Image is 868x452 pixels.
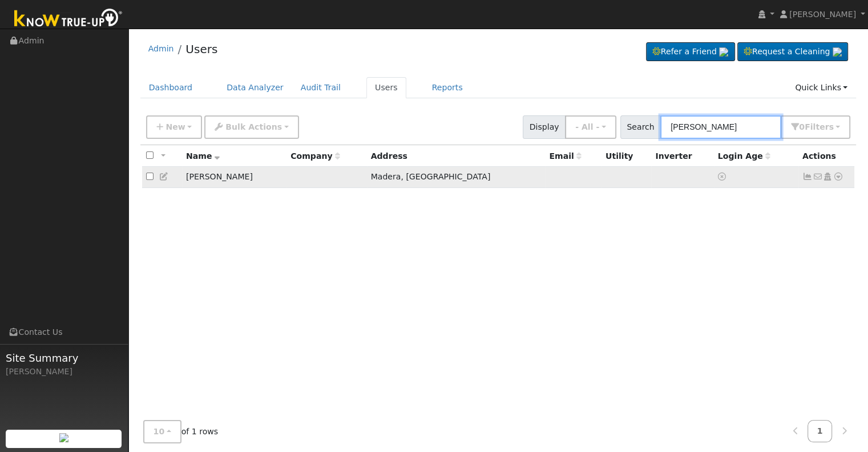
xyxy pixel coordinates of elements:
button: 10 [143,420,181,443]
button: New [146,115,203,139]
a: 1 [808,420,833,442]
img: retrieve [59,433,68,442]
a: Users [366,77,406,98]
button: - All - [565,115,616,139]
img: Know True-Up [9,6,128,32]
img: retrieve [833,47,842,57]
a: Request a Cleaning [737,42,848,62]
span: New [165,122,185,131]
div: Inverter [655,150,709,162]
a: Reports [423,77,471,98]
a: Refer a Friend [646,42,735,62]
span: Email [549,151,581,161]
span: Search [620,115,661,139]
a: Quick Links [786,77,856,98]
a: No login access [718,172,728,181]
i: No email address [813,173,823,181]
a: Login As [822,172,833,181]
input: Search [660,115,781,139]
div: [PERSON_NAME] [6,366,122,378]
div: Actions [802,150,850,162]
span: Filter [805,122,834,131]
span: Bulk Actions [225,122,282,131]
span: of 1 rows [143,420,219,443]
span: Days since last login [718,151,770,161]
div: Address [371,150,542,162]
a: Other actions [833,171,843,183]
a: Not connected [802,172,813,181]
span: Display [523,115,566,139]
span: Site Summary [6,350,122,366]
a: Users [185,42,217,56]
a: Admin [148,44,174,53]
span: Company name [290,151,340,161]
td: [PERSON_NAME] [182,167,286,188]
span: 10 [154,427,165,436]
button: 0Filters [781,115,850,139]
button: Bulk Actions [204,115,298,139]
a: Data Analyzer [218,77,292,98]
a: Edit User [159,172,169,181]
span: Name [186,151,220,161]
span: s [829,122,833,131]
a: Dashboard [140,77,201,98]
div: Utility [605,150,647,162]
img: retrieve [719,47,728,57]
td: Madera, [GEOGRAPHIC_DATA] [367,167,546,188]
span: [PERSON_NAME] [789,10,856,19]
a: Audit Trail [292,77,349,98]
